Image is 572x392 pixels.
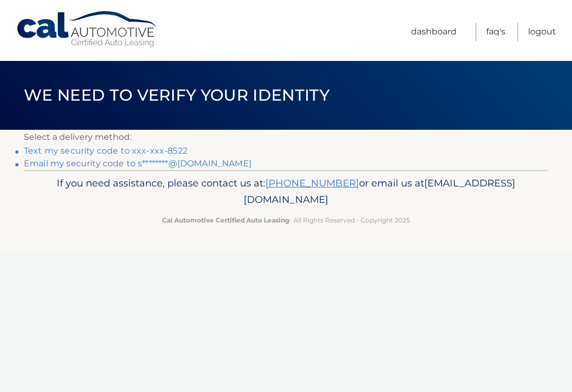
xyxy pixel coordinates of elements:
[162,216,289,224] strong: Cal Automotive Certified Auto Leasing
[24,146,187,156] a: Text my security code to xxx-xxx-8522
[40,175,532,209] p: If you need assistance, please contact us at: or email us at
[40,215,532,226] p: - All Rights Reserved - Copyright 2025
[24,158,252,168] a: Email my security code to s********@[DOMAIN_NAME]
[16,11,159,48] a: Cal Automotive
[486,23,505,41] a: FAQ's
[411,23,457,41] a: Dashboard
[265,177,359,189] a: [PHONE_NUMBER]
[528,23,556,41] a: Logout
[24,85,329,105] span: We need to verify your identity
[24,130,548,145] p: Select a delivery method:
